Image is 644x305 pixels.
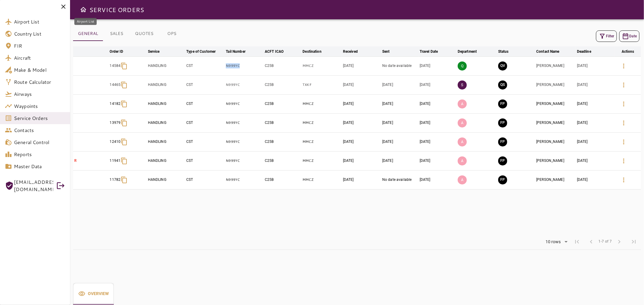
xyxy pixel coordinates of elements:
[418,113,457,132] td: [DATE]
[265,48,284,55] div: ACFT ICAO
[458,99,467,108] p: A
[458,61,467,71] p: Q
[110,120,121,125] p: 13979
[303,101,341,106] p: MMCZ
[498,80,507,90] button: QUOTE SENT
[626,234,641,249] span: Last Page
[612,234,626,249] span: Next Page
[147,113,185,132] td: HANDLING
[382,48,390,55] div: Sent
[617,97,631,111] button: Details
[147,151,185,170] td: HANDLING
[14,90,65,98] span: Airways
[576,75,615,94] td: [DATE]
[576,56,615,75] td: [DATE]
[343,48,366,55] span: Received
[148,48,160,55] div: Service
[381,132,418,151] td: [DATE]
[342,132,381,151] td: [DATE]
[14,54,65,61] span: Aircraft
[77,4,89,16] button: Open drawer
[576,151,615,170] td: [DATE]
[110,101,121,106] p: 14182
[617,173,631,187] button: Details
[535,113,576,132] td: [PERSON_NAME]
[303,120,341,125] p: MMCZ
[130,27,158,41] button: QUOTES
[535,94,576,113] td: [PERSON_NAME]
[535,132,576,151] td: [PERSON_NAME]
[577,48,591,55] div: Deadline
[458,48,477,55] div: Department
[14,66,65,74] span: Make & Model
[186,48,223,55] span: Type of Customer
[498,137,507,146] button: FINAL PREPARATION
[14,163,65,170] span: Master Data
[577,48,599,55] span: Deadline
[458,80,467,90] p: S
[14,139,65,146] span: General Control
[110,48,123,55] div: Order ID
[418,132,457,151] td: [DATE]
[264,56,301,75] td: C25B
[342,94,381,113] td: [DATE]
[342,56,381,75] td: [DATE]
[148,48,168,55] span: Service
[342,151,381,170] td: [DATE]
[342,113,381,132] td: [DATE]
[418,151,457,170] td: [DATE]
[342,75,381,94] td: [DATE]
[498,175,507,184] button: FINAL PREPARATION
[14,78,65,86] span: Route Calculator
[186,48,216,55] div: Type of Customer
[536,48,567,55] span: Contact Name
[226,120,262,125] p: N999YC
[535,75,576,94] td: [PERSON_NAME]
[226,48,253,55] span: Tail Number
[147,94,185,113] td: HANDLING
[14,115,65,122] span: Service Orders
[458,175,467,184] p: A
[576,170,615,189] td: [DATE]
[264,132,301,151] td: C25B
[264,170,301,189] td: C25B
[14,151,65,158] span: Reports
[110,82,121,87] p: 14465
[619,30,639,42] button: Date
[185,132,225,151] td: CST
[535,170,576,189] td: [PERSON_NAME]
[185,94,225,113] td: CST
[303,48,329,55] span: Destination
[617,78,631,92] button: Details
[89,5,144,14] h6: SERVICE ORDERS
[576,94,615,113] td: [DATE]
[458,156,467,165] p: A
[185,56,225,75] td: CST
[381,151,418,170] td: [DATE]
[498,118,507,127] button: FINAL PREPARATION
[264,75,301,94] td: C25B
[14,102,65,110] span: Waypoints
[158,27,185,41] button: OPS
[599,239,612,245] span: 1-7 of 7
[303,82,341,87] p: TXKF
[74,18,97,25] div: Airport List
[381,94,418,113] td: [DATE]
[381,75,418,94] td: [DATE]
[264,151,301,170] td: C25B
[185,113,225,132] td: CST
[226,48,245,55] div: Tail Number
[226,101,262,106] p: N999YC
[185,75,225,94] td: CST
[544,239,562,244] div: 10 rows
[458,48,485,55] span: Department
[617,59,631,73] button: Details
[74,158,107,163] p: R
[226,139,262,144] p: N999YC
[73,27,185,41] div: basic tabs example
[303,177,341,182] p: MMCZ
[570,234,584,249] span: First Page
[382,48,398,55] span: Sent
[14,30,65,37] span: Country List
[226,158,262,163] p: N999YC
